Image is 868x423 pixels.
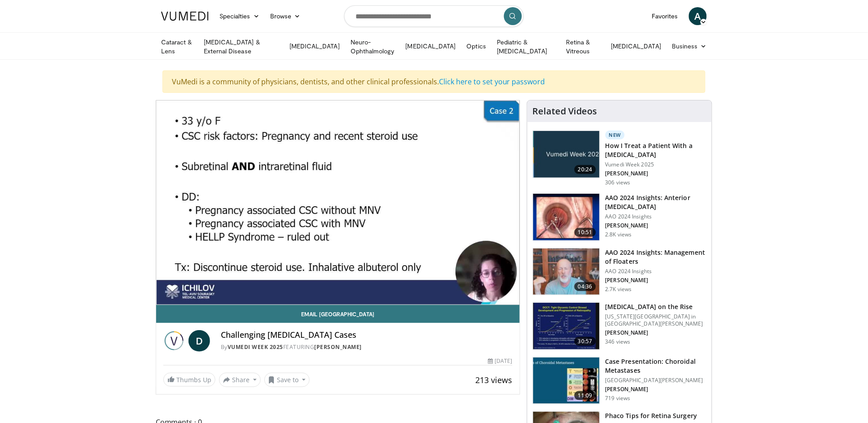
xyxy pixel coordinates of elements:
div: VuMedi is a community of physicians, dentists, and other clinical professionals. [162,70,706,93]
img: VuMedi Logo [161,12,209,21]
p: Vumedi Week 2025 [605,161,706,168]
a: Browse [265,7,306,25]
img: 9cedd946-ce28-4f52-ae10-6f6d7f6f31c7.150x105_q85_crop-smart_upscale.jpg [533,358,600,404]
a: Neuro-Ophthalmology [345,38,400,56]
a: [PERSON_NAME] [315,343,362,351]
a: 10:51 AAO 2024 Insights: Anterior [MEDICAL_DATA] AAO 2024 Insights [PERSON_NAME] 2.8K views [533,193,706,241]
p: [PERSON_NAME] [605,222,706,229]
p: [PERSON_NAME] [605,170,706,177]
p: AAO 2024 Insights [605,268,706,275]
p: [PERSON_NAME] [605,329,706,336]
a: Business [666,37,712,55]
h3: AAO 2024 Insights: Anterior [MEDICAL_DATA] [605,193,706,211]
h4: Related Videos [533,106,597,117]
img: fd942f01-32bb-45af-b226-b96b538a46e6.150x105_q85_crop-smart_upscale.jpg [533,194,600,240]
h3: Phaco Tips for Retina Surgery [605,411,697,420]
p: New [605,131,625,140]
div: By FEATURING [221,343,513,351]
img: 8e655e61-78ac-4b3e-a4e7-f43113671c25.150x105_q85_crop-smart_upscale.jpg [533,249,600,295]
a: Email [GEOGRAPHIC_DATA] [156,305,520,323]
a: Retina & Vitreous [561,38,605,56]
a: A [689,7,707,25]
button: Share [219,373,261,387]
p: [US_STATE][GEOGRAPHIC_DATA] in [GEOGRAPHIC_DATA][PERSON_NAME] [605,313,706,327]
h3: AAO 2024 Insights: Management of Floaters [605,248,706,266]
h3: [MEDICAL_DATA] on the Rise [605,302,706,311]
a: Specialties [214,7,265,25]
img: 4ce8c11a-29c2-4c44-a801-4e6d49003971.150x105_q85_crop-smart_upscale.jpg [533,303,600,349]
a: Pediatric & [MEDICAL_DATA] [491,38,561,56]
a: [MEDICAL_DATA] [605,37,666,55]
button: Save to [264,373,310,387]
a: Cataract & Lens [156,38,198,56]
a: 04:36 AAO 2024 Insights: Management of Floaters AAO 2024 Insights [PERSON_NAME] 2.7K views [533,248,706,296]
a: [MEDICAL_DATA] [400,37,461,55]
a: 20:24 New How I Treat a Patient With a [MEDICAL_DATA] Vumedi Week 2025 [PERSON_NAME] 306 views [533,131,706,186]
h3: Case Presentation: Choroidal Metastases [605,357,706,375]
p: [GEOGRAPHIC_DATA][PERSON_NAME] [605,377,706,384]
span: 30:57 [574,337,596,346]
span: 04:36 [574,282,596,291]
a: 30:57 [MEDICAL_DATA] on the Rise [US_STATE][GEOGRAPHIC_DATA] in [GEOGRAPHIC_DATA][PERSON_NAME] [P... [533,302,706,350]
span: 213 views [476,375,513,385]
a: [MEDICAL_DATA] & External Disease [198,38,284,56]
p: [PERSON_NAME] [605,386,706,393]
a: Thumbs Up [163,373,215,387]
a: Favorites [646,7,684,25]
p: [PERSON_NAME] [605,277,706,284]
h3: How I Treat a Patient With a [MEDICAL_DATA] [605,141,706,159]
p: 2.8K views [605,231,632,238]
img: Vumedi Week 2025 [163,330,185,352]
a: 11:09 Case Presentation: Choroidal Metastases [GEOGRAPHIC_DATA][PERSON_NAME] [PERSON_NAME] 719 views [533,357,706,405]
span: 20:24 [574,165,596,174]
video-js: Video Player [156,100,520,305]
p: 719 views [605,395,631,402]
a: Vumedi Week 2025 [228,343,283,351]
img: 02d29458-18ce-4e7f-be78-7423ab9bdffd.jpg.150x105_q85_crop-smart_upscale.jpg [533,131,600,178]
div: [DATE] [488,357,512,365]
input: Search topics, interventions [344,5,524,27]
p: AAO 2024 Insights [605,213,706,220]
a: [MEDICAL_DATA] [284,37,345,55]
a: Click here to set your password [439,77,545,87]
span: 10:51 [574,228,596,237]
a: Optics [461,37,491,55]
p: 306 views [605,179,631,186]
span: 11:09 [574,391,596,400]
p: 346 views [605,338,631,345]
p: 2.7K views [605,286,632,293]
a: D [189,330,210,352]
h4: Challenging [MEDICAL_DATA] Cases [221,330,513,340]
